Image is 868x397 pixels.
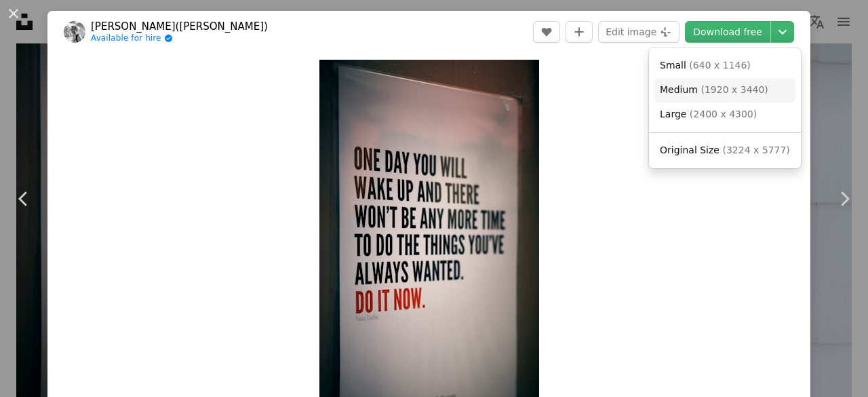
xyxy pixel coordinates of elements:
[649,48,801,168] div: Choose download size
[689,60,750,71] span: ( 640 x 1146 )
[690,109,757,119] span: ( 2400 x 4300 )
[771,21,794,43] button: Choose download size
[660,84,698,95] span: Medium
[660,145,719,155] span: Original Size
[660,60,686,71] span: Small
[701,84,768,95] span: ( 1920 x 3440 )
[722,145,789,155] span: ( 3224 x 5777 )
[660,109,686,119] span: Large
